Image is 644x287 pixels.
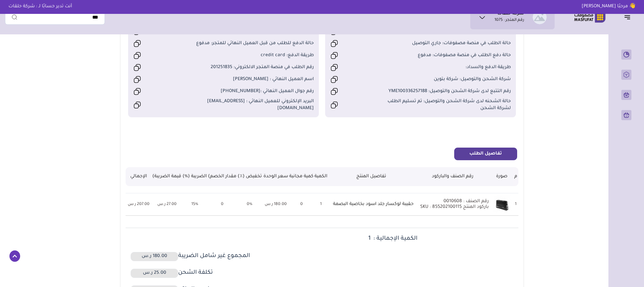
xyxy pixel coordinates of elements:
[415,167,490,186] th: رقم الصنف والباركود
[182,193,207,216] td: 15%
[178,76,314,83] span: اسم العميل النهائي : [PERSON_NAME]
[263,167,289,186] th: سعر الوحدة
[497,11,524,17] h1: شركة حلقات
[178,40,314,47] span: حالة الدفع للطلب من قبل العميل النهائي للمتجر: مدفوع
[289,193,314,216] td: 0
[326,233,373,244] span: 1
[577,3,640,10] p: 👋 مرحبًا [PERSON_NAME]
[126,167,152,186] th: الإجمالي
[221,89,260,94] span: [PHONE_NUMBER]
[417,204,489,210] p: باركود المنتج SKU : 855202100115
[375,52,511,59] span: حالة دفع الطلب في منصة مصفوفات: مدفوع
[152,193,182,216] td: 27.00 ر.س
[490,167,513,186] th: صورة
[493,195,512,214] img: Image Description
[375,40,511,47] span: حالة الطلب في منصة مصفوفات: جاري التوصيل
[533,10,547,24] img: شركة حلقات
[375,88,511,95] span: رقم التتبع لدى شركة الشحن والتوصيل: YME100336257188
[207,193,237,216] td: 0
[182,167,207,186] th: الضريبة (%)
[417,199,489,204] p: رقم الصنف : 0010608
[126,193,152,216] td: 207.00 ر.س
[329,202,414,207] a: حقيبة لوكسار جلد اسود بخاصية البصمة
[570,11,610,23] img: Logo
[494,17,524,24] p: رقم المتجر : 1075
[513,193,518,216] td: 1
[152,167,182,186] th: قيمة الضريبة)
[314,167,328,186] th: الكمية
[131,269,213,278] h5: تكلفة الشحن
[328,167,415,186] th: تفاصيل المنتج
[131,252,178,261] span: 180.00 ر.س
[314,193,328,216] td: 1
[375,76,511,83] span: شركة الشحن والتوصيل: شركة بتوين
[178,52,314,59] span: طريقة الدفع: credit card
[131,252,250,261] h5: المجموع غير شامل الضريبة
[178,88,314,95] span: رقم جوال العميل النهائي :
[4,3,77,10] p: أنت تدير حسابًا لـ : شركة حلقات
[454,148,517,160] button: تفاصيل الطلب
[131,269,178,278] span: 25.00 ر.س
[289,167,314,186] th: كمية مجانية
[326,233,417,244] h5: الكمية الإجمالية :
[237,193,263,216] td: 0%
[178,98,314,112] span: البريد الإلكتروني للعميل النهائي : [EMAIL_ADDRESS][DOMAIN_NAME]
[375,64,511,71] span: طريقة الدفع والسداد:
[237,167,263,186] th: تخفيض (٪)
[375,98,511,112] span: حالة الشحنه لدى شركة الشحن والتوصيل: تم تسليم الطلب لشركة الشحن
[178,64,314,71] span: رقم الطلب في منصة المتجر الالكتروني: 201251835
[263,193,289,216] td: 180.00 ر.س
[513,167,518,186] th: م
[207,167,237,186] th: مقدار الخصم)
